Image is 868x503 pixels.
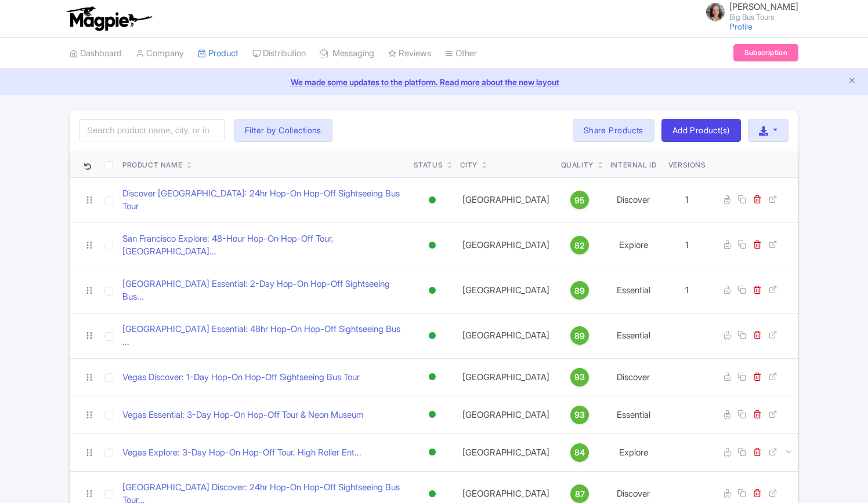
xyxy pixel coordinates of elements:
[685,239,689,250] span: 1
[848,75,856,88] button: Close announcement
[455,433,556,471] td: [GEOGRAPHIC_DATA]
[64,6,154,31] img: logo-ab69f6fb50320c5b225c76a69d11143b.png
[561,484,599,503] a: 87
[426,406,438,423] div: Active
[7,76,861,88] a: We made some updates to the platform. Read more about the new layout
[414,160,443,170] div: Status
[561,326,599,345] a: 89
[460,160,478,170] div: City
[574,371,585,384] span: 93
[455,268,556,313] td: [GEOGRAPHIC_DATA]
[426,369,438,385] div: Active
[426,192,438,209] div: Active
[664,151,711,178] th: Versions
[455,313,556,358] td: [GEOGRAPHIC_DATA]
[561,160,594,170] div: Quality
[574,285,585,297] span: 89
[603,396,664,433] td: Essential
[729,21,753,31] a: Profile
[603,177,664,223] td: Discover
[426,237,438,254] div: Active
[122,446,361,460] a: Vegas Explore: 3-Day Hop-On Hop-Off Tour, High Roller Ent...
[729,1,798,12] span: [PERSON_NAME]
[561,406,599,424] a: 93
[455,396,556,433] td: [GEOGRAPHIC_DATA]
[685,194,689,205] span: 1
[729,13,798,21] small: Big Bus Tours
[122,371,360,384] a: Vegas Discover: 1-Day Hop-On Hop-Off Sightseeing Bus Tour
[122,409,364,422] a: Vegas Essential: 3-Day Hop-On Hop-Off Tour & Neon Museum
[661,119,741,142] a: Add Product(s)
[234,119,332,142] button: Filter by Collections
[320,38,374,70] a: Messaging
[426,327,438,344] div: Active
[426,486,438,502] div: Active
[122,278,404,304] a: [GEOGRAPHIC_DATA] Essential: 2-Day Hop-On Hop-Off Sightseeing Bus...
[455,177,556,223] td: [GEOGRAPHIC_DATA]
[699,2,798,21] a: [PERSON_NAME] Big Bus Tours
[561,236,599,254] a: 82
[561,191,599,209] a: 95
[733,44,798,61] a: Subscription
[685,285,689,296] span: 1
[574,239,585,252] span: 82
[603,151,664,178] th: Internal ID
[706,3,725,21] img: jfp7o2nd6rbrsspqilhl.jpg
[575,488,585,501] span: 87
[122,232,404,258] a: San Francisco Explore: 48-Hour Hop-On Hop-Off Tour, [GEOGRAPHIC_DATA]...
[574,409,585,421] span: 93
[122,160,182,170] div: Product Name
[603,223,664,268] td: Explore
[561,443,599,462] a: 84
[603,268,664,313] td: Essential
[388,38,431,70] a: Reviews
[574,446,585,459] span: 84
[445,38,477,70] a: Other
[574,194,585,207] span: 95
[455,358,556,396] td: [GEOGRAPHIC_DATA]
[573,119,654,142] a: Share Products
[136,38,184,70] a: Company
[426,282,438,299] div: Active
[603,433,664,471] td: Explore
[561,368,599,387] a: 93
[455,223,556,268] td: [GEOGRAPHIC_DATA]
[252,38,306,70] a: Distribution
[603,313,664,358] td: Essential
[122,323,404,349] a: [GEOGRAPHIC_DATA] Essential: 48hr Hop-On Hop-Off Sightseeing Bus ...
[70,38,122,70] a: Dashboard
[561,281,599,300] a: 89
[603,358,664,396] td: Discover
[122,187,404,213] a: Discover [GEOGRAPHIC_DATA]: 24hr Hop-On Hop-Off Sightseeing Bus Tour
[574,330,585,342] span: 89
[426,444,438,461] div: Active
[79,119,225,141] input: Search product name, city, or interal id
[198,38,238,70] a: Product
